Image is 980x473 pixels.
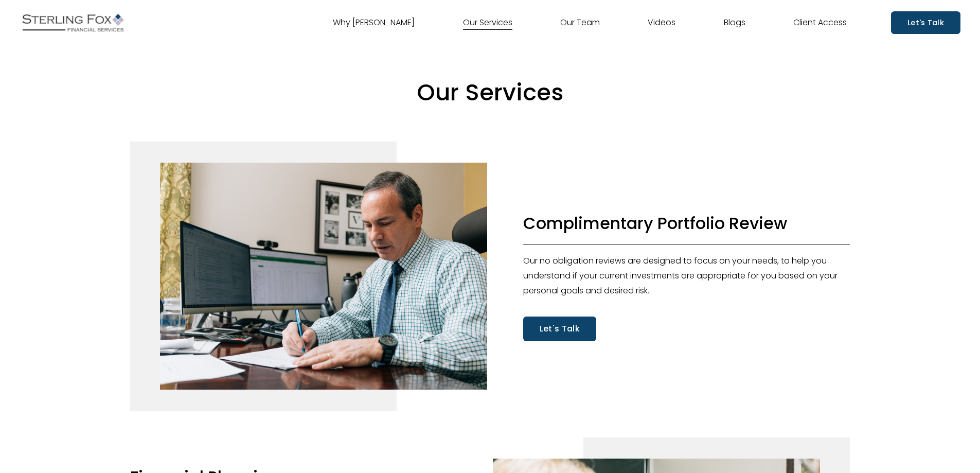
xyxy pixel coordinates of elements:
p: Our no obligation reviews are designed to focus on your needs, to help you understand if your cur... [523,254,850,298]
a: Why [PERSON_NAME] [333,14,415,31]
h2: Our Services [130,78,850,108]
a: Client Access [793,14,847,31]
img: Sterling Fox Financial Services [20,10,127,36]
a: Videos [648,14,675,31]
a: Blogs [724,14,745,31]
a: Our Services [463,14,512,31]
a: Let's Talk [891,11,960,33]
a: Our Team [560,14,600,31]
h3: Complimentary Portfolio Review [523,212,850,234]
a: Let's Talk [523,317,596,341]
